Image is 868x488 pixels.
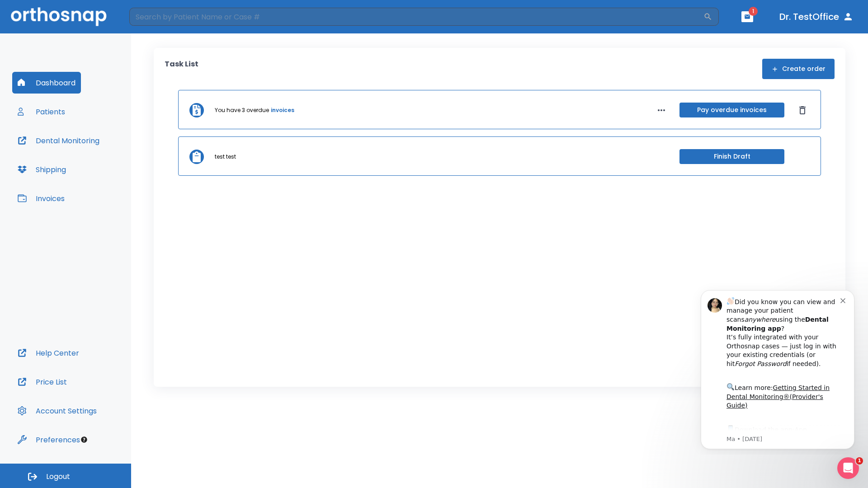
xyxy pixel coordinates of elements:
[837,457,859,479] iframe: Intercom live chat
[12,130,105,151] button: Dental Monitoring
[39,144,120,160] a: App Store
[215,106,269,114] p: You have 3 overdue
[39,153,153,161] p: Message from Ma, sent 5w ago
[11,7,107,26] img: Orthosnap
[39,142,153,188] div: Download the app: | ​ Let us know if you need help getting started!
[679,149,784,164] button: Finish Draft
[856,457,863,465] span: 1
[749,7,758,16] span: 1
[795,103,810,117] button: Dismiss
[153,14,160,21] button: Dismiss notification
[80,436,88,444] div: Tooltip anchor
[12,371,72,393] button: Price List
[129,8,703,26] input: Search by Patient Name or Case #
[762,59,835,79] button: Create order
[12,159,71,180] button: Shipping
[12,72,81,94] button: Dashboard
[12,188,70,209] button: Invoices
[12,342,85,364] button: Help Center
[679,103,784,117] button: Pay overdue invoices
[46,472,70,482] span: Logout
[687,282,868,455] iframe: Intercom notifications message
[12,429,85,450] button: Preferences
[215,153,236,161] p: test test
[776,9,857,25] button: Dr. TestOffice
[271,106,294,114] a: invoices
[165,59,198,79] p: Task List
[12,400,102,422] button: Account Settings
[12,101,71,122] button: Patients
